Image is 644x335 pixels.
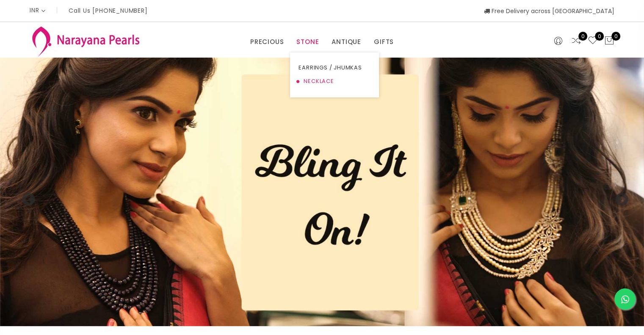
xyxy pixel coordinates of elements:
button: Next [614,193,623,201]
a: 0 [588,36,598,47]
span: 0 [578,32,587,41]
a: GIFTS [374,36,394,48]
button: Previous [21,193,30,201]
span: Free Delivery across [GEOGRAPHIC_DATA] [484,7,614,15]
button: 0 [604,36,614,47]
a: NECKLACE [299,75,370,88]
p: Call Us [PHONE_NUMBER] [69,8,148,14]
a: 0 [571,36,581,47]
a: ANTIQUE [332,36,361,48]
a: PRECIOUS [250,36,284,48]
a: EARRINGS / JHUMKAS [299,61,370,75]
span: 0 [611,32,620,41]
span: 0 [595,32,604,41]
a: STONE [296,36,319,48]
